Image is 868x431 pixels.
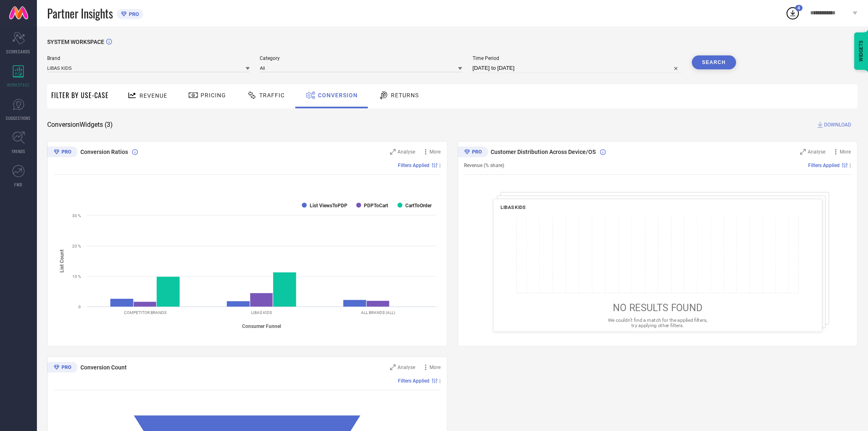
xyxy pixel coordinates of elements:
[500,204,525,210] span: LIBAS KIDS
[786,6,800,21] div: Open download list
[491,149,596,155] span: Customer Distribution Across Device/OS
[139,92,167,99] span: Revenue
[398,378,430,384] span: Filters Applied
[127,11,139,17] span: PRO
[798,5,800,11] span: 4
[809,163,840,168] span: Filters Applied
[11,148,25,154] span: TRENDS
[72,274,81,279] text: 10 %
[47,147,78,159] div: Premium
[72,244,81,248] text: 20 %
[59,250,65,273] tspan: List Count
[398,163,430,168] span: Filters Applied
[405,203,432,209] text: CartToOrder
[6,115,31,121] span: SUGGESTIONS
[47,121,113,129] span: Conversion Widgets ( 3 )
[440,378,441,384] span: |
[7,82,30,88] span: WORKSPACE
[800,149,806,155] svg: Zoom
[391,92,419,99] span: Returns
[124,310,167,315] text: COMPETITOR BRANDS
[15,181,23,188] span: FWD
[390,149,396,155] svg: Zoom
[80,364,127,371] span: Conversion Count
[7,48,31,55] span: SCORECARDS
[825,121,852,129] span: DOWNLOAD
[242,323,281,329] tspan: Consumer Funnel
[458,147,488,159] div: Premium
[80,149,128,155] span: Conversion Ratios
[430,149,441,155] span: More
[47,55,250,61] span: Brand
[808,149,826,155] span: Analyse
[47,362,78,374] div: Premium
[613,302,702,314] span: NO RESULTS FOUND
[364,203,388,209] text: PDPToCart
[251,310,272,315] text: LIBAS KIDS
[464,163,505,168] span: Revenue (% share)
[201,92,226,99] span: Pricing
[398,365,416,370] span: Analyse
[398,149,416,155] span: Analyse
[47,39,104,45] span: SYSTEM WORKSPACE
[260,55,463,61] span: Category
[850,163,851,168] span: |
[473,55,682,61] span: Time Period
[78,305,81,309] text: 0
[692,55,736,69] button: Search
[608,317,707,328] span: We couldn’t find a match for the applied filters, try applying other filters.
[310,203,347,209] text: List ViewsToPDP
[318,92,358,99] span: Conversion
[259,92,285,99] span: Traffic
[430,365,441,370] span: More
[473,63,682,73] input: Select time period
[440,163,441,168] span: |
[51,90,109,100] span: Filter By Use-Case
[390,365,396,370] svg: Zoom
[72,213,81,218] text: 30 %
[47,5,113,22] span: Partner Insights
[840,149,851,155] span: More
[361,310,395,315] text: ALL BRANDS (ALL)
